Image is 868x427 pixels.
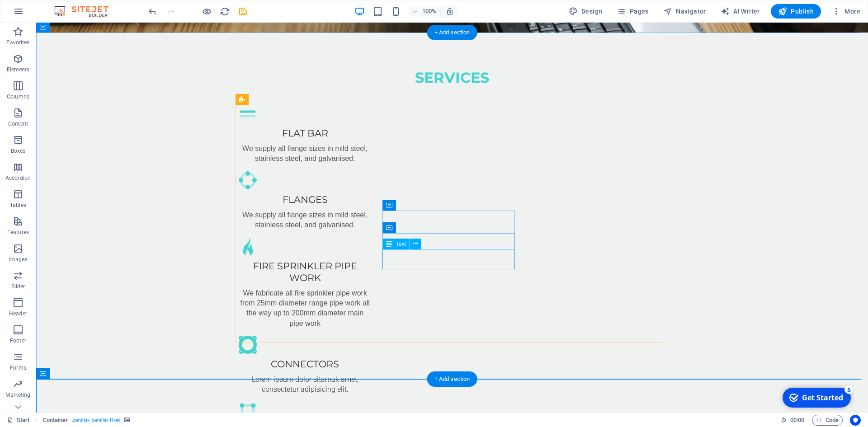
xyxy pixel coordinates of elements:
[220,6,230,17] i: Reload page
[67,1,76,10] div: 5
[816,415,839,426] span: Code
[565,4,606,19] div: Design (Ctrl+Alt+Y)
[10,337,26,344] p: Footer
[660,4,710,19] button: Navigator
[5,391,30,399] p: Marketing
[721,7,760,16] span: AI Writer
[238,6,248,17] i: Save (Ctrl+S)
[11,283,25,290] p: Slider
[10,364,26,371] p: Forms
[565,4,606,19] button: Design
[427,25,477,40] div: + Add section
[717,4,764,19] button: AI Writer
[219,6,230,17] button: reload
[43,415,68,426] span: Click to select. Double-click to edit
[11,147,26,155] p: Boxes
[52,6,120,17] img: Editor Logo
[9,256,28,263] p: Images
[147,6,158,17] button: undo
[43,415,130,426] nav: breadcrumb
[828,4,864,19] button: More
[237,6,248,17] button: save
[396,241,406,247] span: Text
[24,9,66,19] div: Get Started
[797,417,798,423] span: :
[422,6,437,17] h6: 100%
[5,4,73,23] div: Get Started 5 items remaining, 0% complete
[5,174,31,182] p: Accordion
[663,7,706,16] span: Navigator
[781,415,805,426] h6: Session time
[147,6,158,17] i: Undo: Change text (Ctrl+Z)
[7,229,29,236] p: Features
[850,415,861,426] button: Usercentrics
[771,4,821,19] button: Publish
[617,7,648,16] span: Pages
[8,120,28,127] p: Content
[7,66,30,73] p: Elements
[832,7,860,16] span: More
[790,415,804,426] span: 00 00
[7,93,29,100] p: Columns
[427,371,477,387] div: + Add section
[613,4,652,19] button: Pages
[569,7,603,16] span: Design
[10,202,26,209] p: Tables
[7,415,30,426] a: Click to cancel selection. Double-click to open Pages
[778,7,814,16] span: Publish
[812,415,843,426] button: Code
[446,7,454,15] i: On resize automatically adjust zoom level to fit chosen device.
[72,415,121,426] span: . parallax .parallax-fixed
[6,39,29,46] p: Favorites
[124,418,130,422] i: This element contains a background
[9,310,27,317] p: Header
[409,6,441,17] button: 100%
